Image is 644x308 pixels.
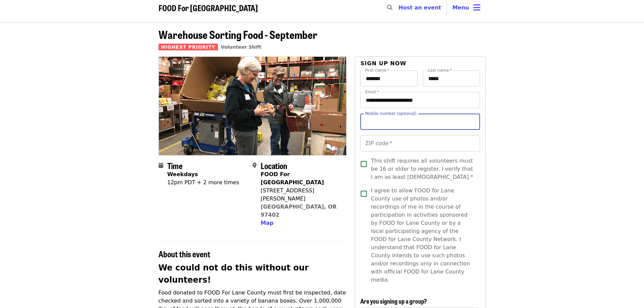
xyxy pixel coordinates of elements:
[365,90,379,94] label: Email
[159,26,317,42] span: Warehouse Sorting Food - September
[360,92,480,108] input: Email
[253,162,257,169] i: map-marker-alt icon
[261,220,273,226] span: Map
[261,171,324,186] strong: FOOD For [GEOGRAPHIC_DATA]
[365,112,416,116] label: Mobile number (optional)
[261,204,337,218] a: [GEOGRAPHIC_DATA], OR 97402
[261,160,287,171] span: Location
[360,297,427,305] span: Are you signing up a group?
[371,187,474,284] span: I agree to allow FOOD for Lane County use of photos and/or recordings of me in the course of part...
[167,171,198,177] strong: Weekdays
[221,44,261,50] a: Volunteer Shift
[159,2,258,14] span: FOOD For [GEOGRAPHIC_DATA]
[167,160,183,171] span: Time
[261,187,341,203] div: [STREET_ADDRESS][PERSON_NAME]
[159,162,163,169] i: calendar icon
[159,44,218,50] span: Highest Priority
[360,70,418,87] input: First name
[159,57,347,155] img: Warehouse Sorting Food - September organized by FOOD For Lane County
[423,70,480,87] input: Last name
[261,219,273,227] button: Map
[473,3,480,13] i: bars icon
[428,68,452,72] label: Last name
[360,114,480,130] input: Mobile number (optional)
[365,68,389,72] label: First name
[167,179,239,187] div: 12pm PDT + 2 more times
[371,157,474,181] span: This shift requires all volunteers must be 16 or older to register. I verify that I am as least [...
[360,60,406,67] span: Sign up now
[159,3,258,13] a: FOOD For [GEOGRAPHIC_DATA]
[360,135,480,151] input: ZIP code
[159,262,347,286] h2: We could not do this without our volunteers!
[159,248,210,260] span: About this event
[452,4,469,11] span: Menu
[399,4,441,11] a: Host an event
[387,4,392,11] i: search icon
